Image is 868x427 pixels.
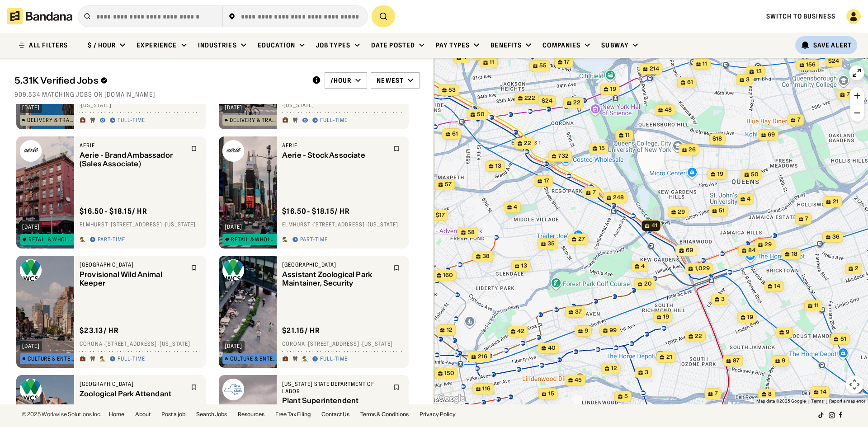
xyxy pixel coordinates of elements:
[282,326,320,335] div: $ 21.15 / hr
[14,104,420,404] div: grid
[482,385,491,393] span: 116
[482,253,490,260] span: 38
[80,389,185,398] div: Zoological Park Attendant
[109,412,124,417] a: Home
[491,41,522,49] div: Benefits
[447,326,453,334] span: 12
[22,412,102,417] div: © 2025 Workwise Solutions Inc.
[436,41,470,49] div: Pay Types
[811,399,824,404] a: Terms (opens in new tab)
[222,379,244,400] img: New York State Department of Labor logo
[275,412,311,417] a: Free Tax Filing
[703,60,707,68] span: 11
[118,356,145,363] div: Full-time
[80,341,201,348] div: Corona · [STREET_ADDRESS] · [US_STATE]
[601,41,628,49] div: Subway
[22,224,40,230] div: [DATE]
[225,105,242,110] div: [DATE]
[161,412,185,417] a: Post a job
[198,41,237,49] div: Industries
[721,296,725,303] span: 3
[282,151,388,160] div: Aerie - Stock Associate
[20,379,42,400] img: Queens Zoo logo
[14,90,420,99] div: 909,534 matching jobs on [DOMAIN_NAME]
[829,399,865,404] a: Report a map error
[282,206,350,216] div: $ 16.50 - $18.15 / hr
[88,41,116,49] div: $ / hour
[463,54,467,61] span: 4
[282,397,388,405] div: Plant Superintendent
[80,221,201,229] div: Elmhurst · [STREET_ADDRESS] · [US_STATE]
[613,194,624,202] span: 248
[717,170,723,178] span: 19
[814,302,819,310] span: 11
[517,328,524,335] span: 42
[650,65,659,73] span: 214
[524,140,531,147] span: 22
[548,390,554,398] span: 15
[282,380,388,394] div: [US_STATE] State Department of Labor
[222,259,244,281] img: Queens Zoo logo
[593,189,596,197] span: 7
[832,233,840,241] span: 36
[715,390,718,398] span: 7
[377,76,404,84] div: Newest
[135,412,151,417] a: About
[321,412,349,417] a: Contact Us
[641,263,645,270] span: 4
[282,221,403,229] div: Elmhurst · [STREET_ADDRESS] · [US_STATE]
[478,353,487,361] span: 216
[20,259,42,281] img: Queens Zoo logo
[599,145,605,152] span: 15
[282,341,403,348] div: Corona · [STREET_ADDRESS] · [US_STATE]
[828,57,839,64] span: $24
[436,211,445,218] span: $17
[782,357,785,365] span: 9
[564,58,570,66] span: 17
[258,41,295,49] div: Education
[719,207,725,215] span: 51
[746,76,750,84] span: 3
[786,328,789,336] span: 9
[477,111,485,118] span: 50
[686,246,693,254] span: 69
[644,280,652,288] span: 20
[28,237,75,242] div: Retail & Wholesale
[578,235,585,243] span: 27
[98,236,125,244] div: Part-time
[436,393,466,404] a: Open this area in Google Maps (opens a new window)
[805,215,808,223] span: 7
[282,261,388,268] div: [GEOGRAPHIC_DATA]
[609,327,617,334] span: 99
[792,250,797,258] span: 18
[766,12,835,20] a: Switch to Business
[27,117,75,123] div: Delivery & Transportation
[687,79,693,86] span: 61
[575,376,582,384] span: 45
[225,224,242,230] div: [DATE]
[764,241,772,249] span: 29
[747,195,750,203] span: 4
[611,365,617,372] span: 12
[514,203,517,211] span: 4
[320,356,348,363] div: Full-time
[855,265,859,272] span: 2
[748,247,755,254] span: 84
[821,388,826,396] span: 14
[282,270,388,287] div: Assistant Zoological Park Maintainer, Security
[833,198,839,206] span: 21
[231,237,277,242] div: Retail & Wholesale
[230,356,277,361] div: Culture & Entertainment
[645,369,648,376] span: 3
[436,393,466,404] img: Google
[768,390,772,398] span: 8
[444,370,454,377] span: 150
[14,75,305,86] div: 5.31K Verified Jobs
[80,326,119,335] div: $ 23.13 / hr
[665,106,672,114] span: 48
[445,181,452,188] span: 57
[539,62,547,70] span: 55
[695,265,710,272] span: 1,029
[80,142,185,149] div: Aerie
[542,41,580,49] div: Companies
